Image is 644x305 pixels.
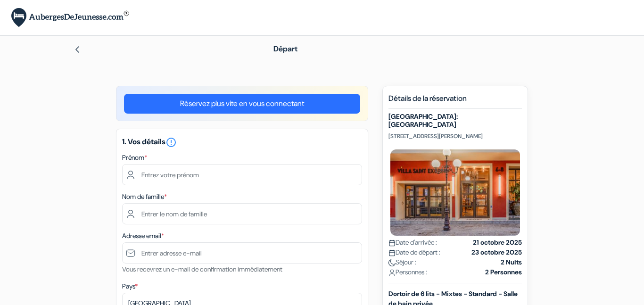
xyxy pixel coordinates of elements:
[124,94,360,114] a: Réservez plus vite en vous connectant
[388,257,416,267] span: Séjour :
[165,137,177,147] a: error_outline
[122,137,362,148] h5: 1. Vos détails
[122,242,362,264] input: Entrer adresse e-mail
[388,238,437,247] span: Date d'arrivée :
[273,44,297,54] span: Départ
[388,259,396,266] img: moon.svg
[122,192,167,202] label: Nom de famille
[11,8,129,27] img: AubergesDeJeunesse.com
[501,257,522,267] strong: 2 Nuits
[74,46,81,53] img: left_arrow.svg
[122,164,362,185] input: Entrez votre prénom
[388,239,396,247] img: calendar.svg
[388,267,427,277] span: Personnes :
[388,249,396,256] img: calendar.svg
[388,113,522,129] h5: [GEOGRAPHIC_DATA]: [GEOGRAPHIC_DATA]
[122,153,147,163] label: Prénom
[122,203,362,224] input: Entrer le nom de famille
[388,94,522,109] h5: Détails de la réservation
[388,247,440,257] span: Date de départ :
[388,269,396,276] img: user_icon.svg
[165,137,177,148] i: error_outline
[485,267,522,277] strong: 2 Personnes
[473,238,522,247] strong: 21 octobre 2025
[388,132,522,140] p: [STREET_ADDRESS][PERSON_NAME]
[122,281,138,291] label: Pays
[122,265,282,273] small: Vous recevrez un e-mail de confirmation immédiatement
[471,247,522,257] strong: 23 octobre 2025
[122,231,164,241] label: Adresse email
